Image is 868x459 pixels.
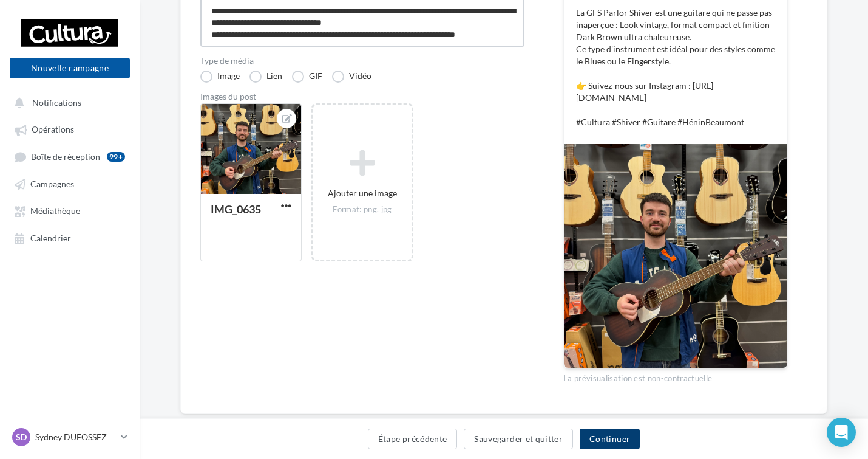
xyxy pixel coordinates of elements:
button: Continuer [580,429,640,449]
span: Opérations [32,125,74,135]
label: Image [200,71,240,83]
div: La prévisualisation est non-contractuelle [563,368,788,384]
button: Sauvegarder et quitter [464,429,573,449]
span: Campagnes [30,179,74,189]
label: GIF [292,71,322,83]
a: Campagnes [7,173,132,195]
a: Opérations [7,118,132,140]
a: Boîte de réception99+ [7,145,132,168]
label: Vidéo [332,71,371,83]
span: Médiathèque [30,206,80,216]
span: SD [16,431,27,443]
span: Notifications [32,97,81,108]
div: Images du post [200,92,524,101]
a: Calendrier [7,227,132,249]
button: Nouvelle campagne [10,58,130,78]
a: Médiathèque [7,199,132,221]
label: Type de média [200,57,524,65]
button: Notifications [7,91,127,113]
p: Sydney DUFOSSEZ [35,431,116,443]
div: IMG_0635 [211,202,261,216]
div: 99+ [107,152,125,162]
a: SD Sydney DUFOSSEZ [10,426,130,449]
div: Open Intercom Messenger [827,418,856,447]
label: Lien [249,71,282,83]
span: Calendrier [30,233,71,243]
span: Boîte de réception [31,151,100,162]
button: Étape précédente [368,429,458,449]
